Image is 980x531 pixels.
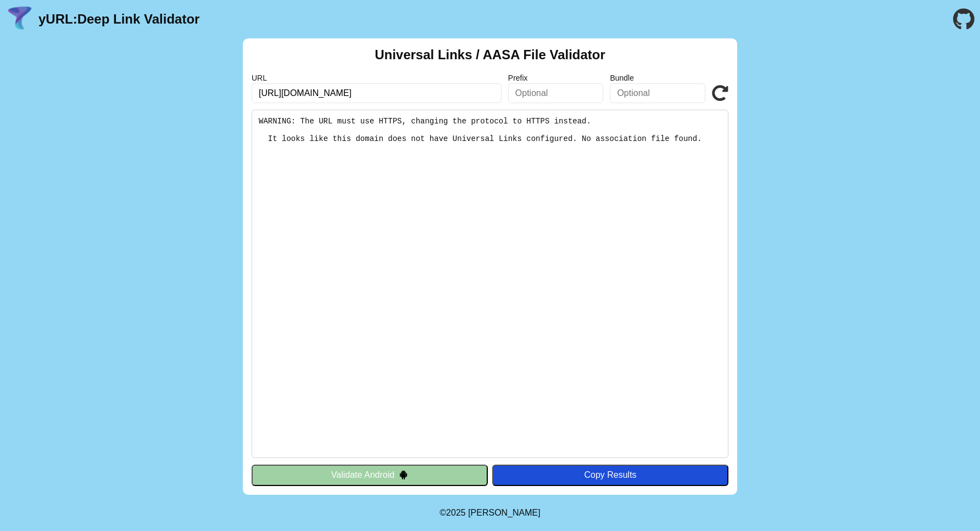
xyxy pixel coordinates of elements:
[498,470,723,480] div: Copy Results
[468,508,541,517] a: Michael Ibragimchayev's Personal Site
[5,5,34,33] img: yURL Logo
[610,83,705,103] input: Optional
[446,508,466,517] span: 2025
[610,74,705,82] label: Bundle
[252,465,488,485] button: Validate Android
[252,110,728,458] pre: WARNING: The URL must use HTTPS, changing the protocol to HTTPS instead. It looks like this domai...
[252,74,502,82] label: URL
[399,470,408,479] img: droidIcon.svg
[439,495,540,531] footer: ©
[508,74,604,82] label: Prefix
[375,47,605,63] h2: Universal Links / AASA File Validator
[492,465,728,485] button: Copy Results
[38,12,199,27] a: yURL:Deep Link Validator
[252,83,502,103] input: Required
[508,83,604,103] input: Optional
